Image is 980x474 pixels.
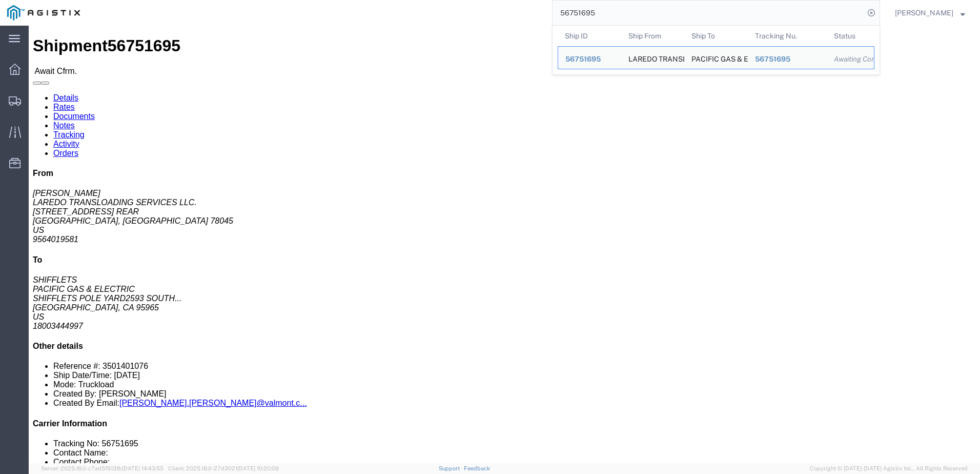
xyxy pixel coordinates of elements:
[168,465,279,471] span: Client: 2025.18.0-27d3021
[237,465,279,471] span: [DATE] 10:20:09
[691,47,741,69] div: PACIFIC GAS & ELECTRIC
[558,26,621,46] th: Ship ID
[628,47,678,69] div: LAREDO TRANSLOADING SERVICES LLC.
[41,465,164,471] span: Server: 2025.18.0-c7ad5f513fb
[755,55,790,63] span: 56751695
[565,54,614,65] div: 56751695
[748,26,827,46] th: Tracking Nu.
[834,54,867,65] div: Awaiting Confirmation
[894,7,966,19] button: [PERSON_NAME]
[122,465,164,471] span: [DATE] 14:43:55
[810,464,968,473] span: Copyright © [DATE]-[DATE] Agistix Inc., All Rights Reserved
[553,1,864,25] input: Search for shipment number, reference number
[827,26,874,46] th: Status
[464,465,490,471] a: Feedback
[565,55,601,63] span: 56751695
[684,26,748,46] th: Ship To
[558,26,880,74] table: Search Results
[755,54,820,65] div: 56751695
[439,465,464,471] a: Support
[29,26,980,463] iframe: FS Legacy Container
[7,5,80,21] img: logo
[621,26,685,46] th: Ship From
[895,7,953,18] span: Justin Chao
